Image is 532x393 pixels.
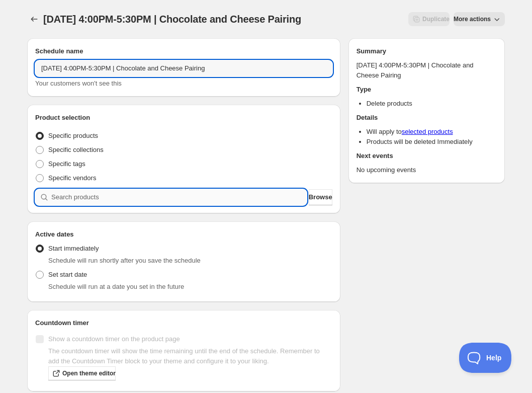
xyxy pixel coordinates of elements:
[51,189,307,205] input: Search products
[402,128,453,135] a: selected products
[309,189,332,205] button: Browse
[357,113,497,123] h2: Details
[48,271,87,278] span: Set start date
[27,12,41,26] button: Schedules
[48,335,180,343] span: Show a countdown timer on the product page
[62,369,116,377] span: Open theme editor
[357,165,497,175] p: No upcoming events
[367,127,497,137] li: Will apply to
[35,46,332,56] h2: Schedule name
[48,160,85,168] span: Specific tags
[357,151,497,161] h2: Next events
[48,146,104,153] span: Specific collections
[367,99,497,109] li: Delete products
[48,245,99,252] span: Start immediately
[367,137,497,147] li: Products will be deleted Immediately
[48,132,98,139] span: Specific products
[454,15,491,23] span: More actions
[309,192,332,202] span: Browse
[459,343,512,373] iframe: Toggle Customer Support
[35,318,332,328] h2: Countdown timer
[48,346,332,366] p: The countdown timer will show the time remaining until the end of the schedule. Remember to add t...
[43,14,301,25] span: [DATE] 4:00PM-5:30PM | Chocolate and Cheese Pairing
[35,113,332,123] h2: Product selection
[48,257,201,264] span: Schedule will run shortly after you save the schedule
[48,366,116,380] a: Open theme editor
[48,174,96,182] span: Specific vendors
[357,85,497,95] h2: Type
[35,80,122,87] span: Your customers won't see this
[48,283,184,290] span: Schedule will run at a date you set in the future
[454,12,505,26] button: More actions
[357,46,497,56] h2: Summary
[35,229,332,240] h2: Active dates
[357,60,497,81] p: [DATE] 4:00PM-5:30PM | Chocolate and Cheese Pairing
